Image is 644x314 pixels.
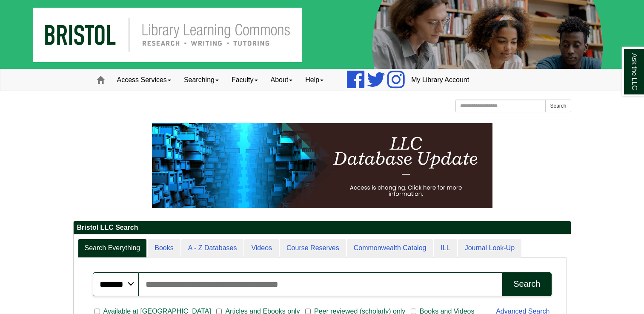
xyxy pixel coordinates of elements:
[405,69,475,91] a: My Library Account
[513,279,540,289] div: Search
[502,272,551,296] button: Search
[458,239,521,258] a: Journal Look-Up
[244,239,279,258] a: Videos
[434,239,457,258] a: ILL
[152,123,492,208] img: HTML tutorial
[225,69,264,91] a: Faculty
[78,239,147,258] a: Search Everything
[148,239,180,258] a: Books
[347,239,433,258] a: Commonwealth Catalog
[177,69,225,91] a: Searching
[299,69,330,91] a: Help
[264,69,299,91] a: About
[181,239,244,258] a: A - Z Databases
[74,221,571,234] h2: Bristol LLC Search
[111,69,177,91] a: Access Services
[545,100,571,112] button: Search
[280,239,346,258] a: Course Reserves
